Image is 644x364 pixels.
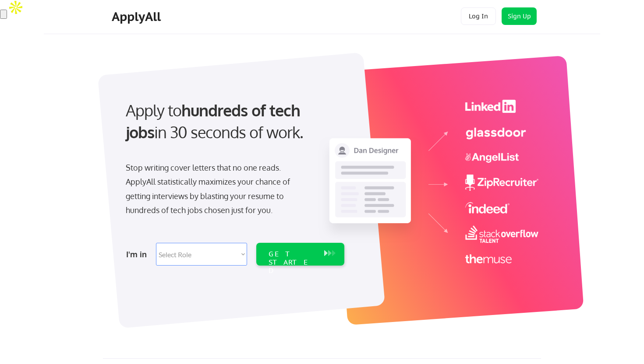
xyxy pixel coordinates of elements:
[126,247,151,261] div: I'm in
[126,100,304,142] strong: hundreds of tech jobs
[126,161,306,217] div: Stop writing cover letters that no one reads. ApplyAll statistically maximizes your chance of get...
[269,250,315,275] div: GET STARTED
[126,99,341,143] div: Apply to in 30 seconds of work.
[112,9,163,24] div: ApplyAll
